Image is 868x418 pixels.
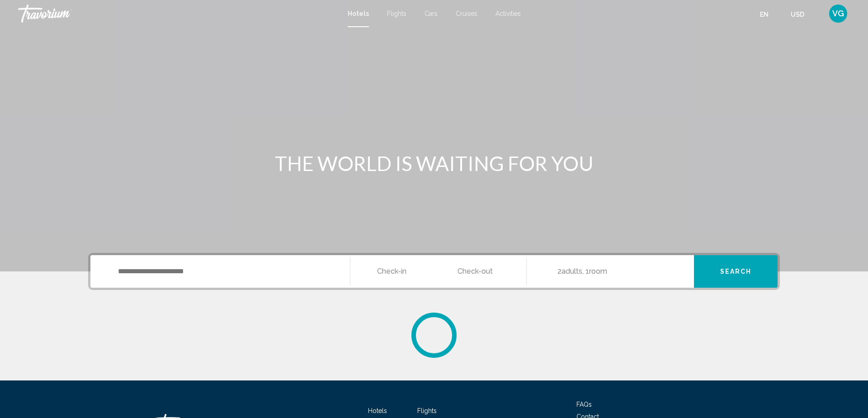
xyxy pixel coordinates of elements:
a: Hotels [368,407,387,414]
button: Change currency [791,8,813,21]
a: Cruises [456,10,477,17]
div: Search widget [90,255,778,288]
a: Travorium [18,5,339,23]
a: Flights [417,407,437,414]
a: FAQs [576,401,592,408]
span: VG [832,9,844,18]
button: Search [694,255,778,288]
button: Check in and out dates [350,255,527,288]
a: Flights [387,10,406,17]
span: , 1 [582,265,607,278]
button: User Menu [826,4,850,23]
span: 2 [557,265,582,278]
span: USD [791,11,804,18]
button: Travelers: 2 adults, 0 children [527,255,694,288]
h1: THE WORLD IS WAITING FOR YOU [264,152,604,175]
span: Adults [561,267,582,275]
a: Cars [425,10,438,17]
span: Search [720,268,752,275]
a: Activities [495,10,521,17]
button: Change language [760,8,777,21]
span: en [760,11,769,18]
span: Room [589,267,607,275]
a: Hotels [348,10,369,17]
